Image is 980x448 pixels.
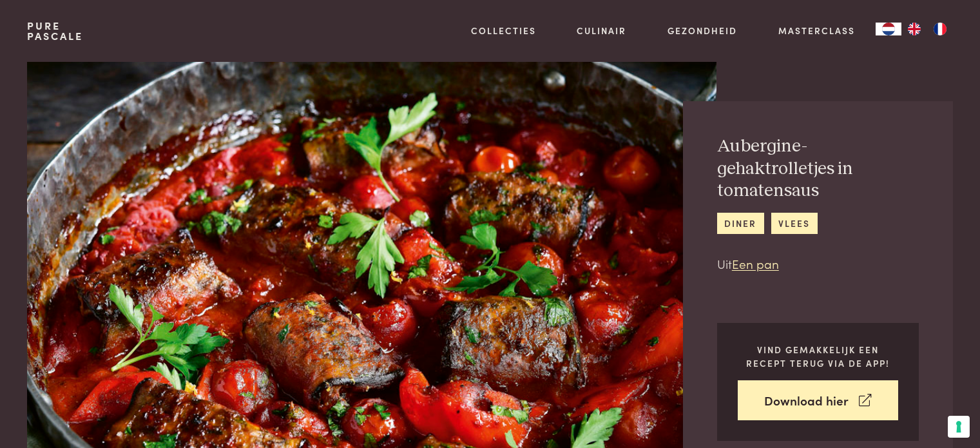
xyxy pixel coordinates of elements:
[717,255,919,273] p: Uit
[876,23,901,35] div: Language
[738,343,898,369] p: Vind gemakkelijk een recept terug via de app!
[901,23,953,35] ul: Language list
[948,416,970,438] button: Uw voorkeuren voor toestemming voor trackingtechnologieën
[738,380,898,421] a: Download hier
[778,24,855,37] a: Masterclass
[901,23,927,35] a: EN
[577,24,626,37] a: Culinair
[732,255,779,272] a: Een pan
[771,213,818,234] a: vlees
[927,23,953,35] a: FR
[876,23,953,35] aside: Language selected: Nederlands
[876,23,901,35] a: NL
[27,21,83,41] a: PurePascale
[717,135,919,202] h2: Aubergine-gehaktrolletjes in tomatensaus
[717,213,764,234] a: diner
[668,24,737,37] a: Gezondheid
[471,24,536,37] a: Collecties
